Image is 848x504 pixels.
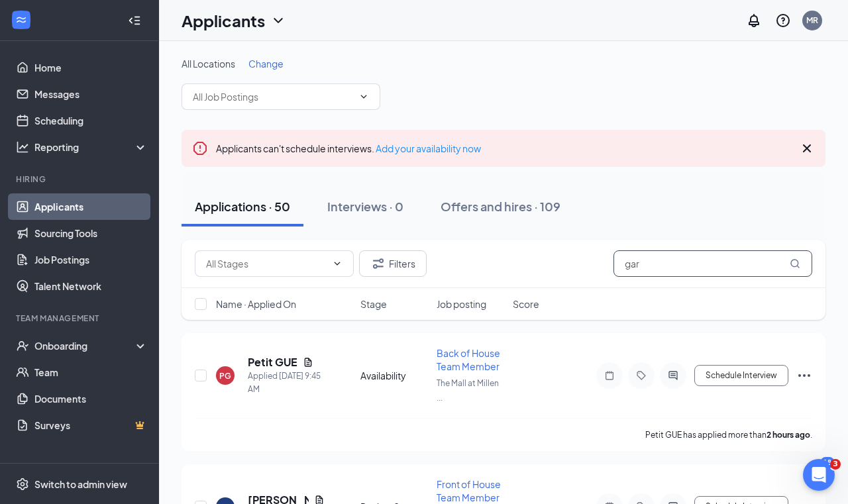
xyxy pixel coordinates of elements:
[195,198,290,215] div: Applications · 50
[803,459,835,491] iframe: Intercom live chat
[437,478,501,503] span: Front of House Team Member
[16,339,29,352] svg: UserCheck
[806,15,818,26] div: MR
[219,370,231,381] div: PG
[746,13,762,28] svg: Notifications
[790,258,800,269] svg: MagnifyingGlass
[376,142,481,154] a: Add your availability now
[34,220,148,246] a: Sourcing Tools
[34,193,148,220] a: Applicants
[360,369,429,382] div: Availability
[270,13,286,28] svg: ChevronDown
[16,174,145,185] div: Hiring
[775,13,791,28] svg: QuestionInfo
[16,313,145,324] div: Team Management
[216,297,296,311] span: Name · Applied On
[34,359,148,385] a: Team
[34,246,148,273] a: Job Postings
[128,14,141,27] svg: Collapse
[34,385,148,412] a: Documents
[358,91,369,102] svg: ChevronDown
[359,250,427,277] button: Filter Filters
[216,142,481,154] span: Applicants can't schedule interviews.
[796,368,812,383] svg: Ellipses
[34,107,148,134] a: Scheduling
[182,58,235,70] span: All Locations
[437,347,500,372] span: Back of House Team Member
[513,297,539,311] span: Score
[767,430,810,440] b: 2 hours ago
[360,297,387,311] span: Stage
[34,273,148,299] a: Talent Network
[820,457,835,468] div: 18
[441,198,560,215] div: Offers and hires · 109
[182,9,265,32] h1: Applicants
[34,140,148,154] div: Reporting
[665,370,681,381] svg: ActiveChat
[370,256,386,272] svg: Filter
[34,339,136,352] div: Onboarding
[34,478,127,491] div: Switch to admin view
[437,378,499,403] span: The Mall at Millen ...
[192,140,208,156] svg: Error
[303,357,313,368] svg: Document
[34,81,148,107] a: Messages
[437,297,486,311] span: Job posting
[248,370,325,396] div: Applied [DATE] 9:45 AM
[799,140,815,156] svg: Cross
[34,412,148,438] a: SurveysCrown
[16,140,29,154] svg: Analysis
[645,429,812,440] p: Petit GUE has applied more than .
[694,365,788,386] button: Schedule Interview
[633,370,649,381] svg: Tag
[602,370,617,381] svg: Note
[16,478,29,491] svg: Settings
[193,89,353,104] input: All Job Postings
[248,355,297,370] h5: Petit GUE
[332,258,343,269] svg: ChevronDown
[327,198,403,215] div: Interviews · 0
[206,256,327,271] input: All Stages
[34,54,148,81] a: Home
[830,459,841,470] span: 3
[248,58,284,70] span: Change
[613,250,812,277] input: Search in applications
[15,13,28,26] svg: WorkstreamLogo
